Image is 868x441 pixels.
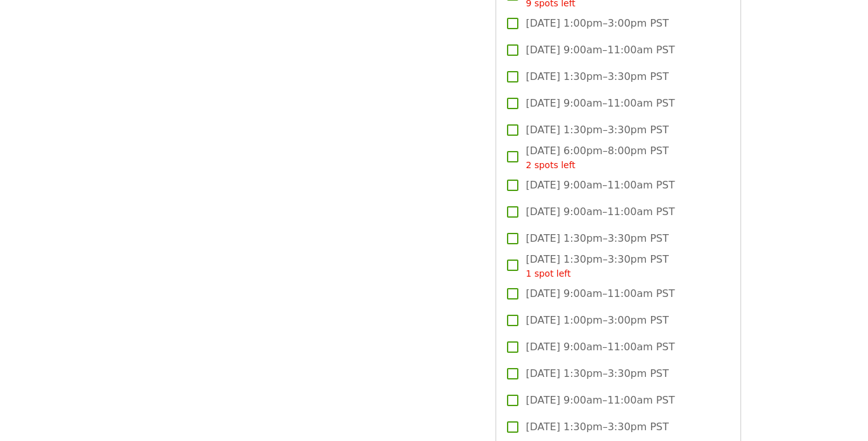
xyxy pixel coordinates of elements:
[526,204,675,220] span: [DATE] 9:00am–11:00am PST
[526,339,675,355] span: [DATE] 9:00am–11:00am PST
[526,69,669,84] span: [DATE] 1:30pm–3:30pm PST
[526,96,675,111] span: [DATE] 9:00am–11:00am PST
[526,143,669,172] span: [DATE] 6:00pm–8:00pm PST
[526,366,669,381] span: [DATE] 1:30pm–3:30pm PST
[526,122,669,138] span: [DATE] 1:30pm–3:30pm PST
[526,393,675,408] span: [DATE] 9:00am–11:00am PST
[526,178,675,193] span: [DATE] 9:00am–11:00am PST
[526,268,571,279] span: 1 spot left
[526,160,575,170] span: 2 spots left
[526,252,669,280] span: [DATE] 1:30pm–3:30pm PST
[526,286,675,301] span: [DATE] 9:00am–11:00am PST
[526,313,669,328] span: [DATE] 1:00pm–3:00pm PST
[526,16,669,31] span: [DATE] 1:00pm–3:00pm PST
[526,231,669,246] span: [DATE] 1:30pm–3:30pm PST
[526,419,669,435] span: [DATE] 1:30pm–3:30pm PST
[526,43,675,58] span: [DATE] 9:00am–11:00am PST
